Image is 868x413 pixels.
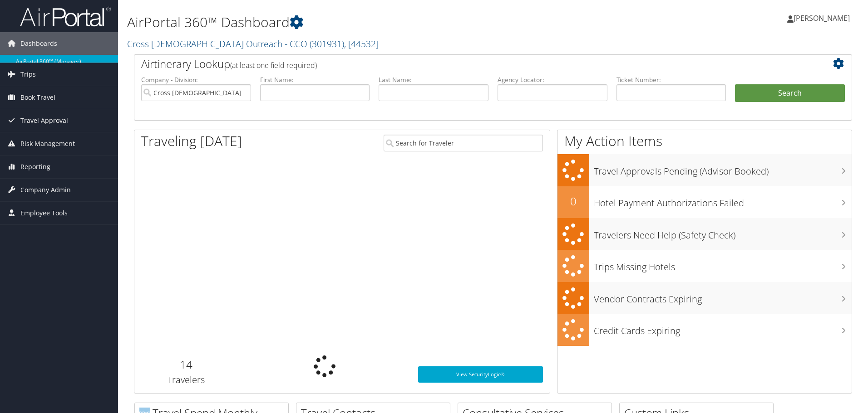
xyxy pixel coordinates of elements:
[594,160,852,178] h3: Travel Approvals Pending (Advisor Booked)
[141,357,232,372] h2: 14
[498,75,607,84] label: Agency Locator:
[418,366,543,383] a: View SecurityLogic®
[594,192,852,209] h3: Hotel Payment Authorizations Failed
[594,288,852,306] h3: Vendor Contracts Expiring
[20,63,36,86] span: Trips
[127,38,379,50] a: Cross [DEMOGRAPHIC_DATA] Outreach - CCO
[20,179,71,201] span: Company Admin
[384,135,543,151] input: Search for Traveler
[594,256,852,273] h3: Trips Missing Hotels
[230,60,317,70] span: (at least one field required)
[594,320,852,337] h3: Credit Cards Expiring
[20,155,50,178] span: Reporting
[616,75,726,84] label: Ticket Number:
[557,218,852,250] a: Travelers Need Help (Safety Check)
[379,75,488,84] label: Last Name:
[735,84,845,102] button: Search
[557,250,852,282] a: Trips Missing Hotels
[20,86,55,109] span: Book Travel
[20,132,75,155] span: Risk Management
[127,13,615,32] h1: AirPortal 360™ Dashboard
[557,131,852,151] h1: My Action Items
[20,202,68,224] span: Employee Tools
[787,5,859,32] a: [PERSON_NAME]
[557,154,852,186] a: Travel Approvals Pending (Advisor Booked)
[141,131,242,151] h1: Traveling [DATE]
[794,13,850,23] span: [PERSON_NAME]
[141,75,251,84] label: Company - Division:
[141,56,785,72] h2: Airtinerary Lookup
[557,282,852,314] a: Vendor Contracts Expiring
[344,38,379,50] span: , [ 44532 ]
[557,194,589,209] h2: 0
[20,6,111,27] img: airportal-logo.png
[141,374,232,386] h3: Travelers
[557,314,852,346] a: Credit Cards Expiring
[260,75,370,84] label: First Name:
[557,186,852,218] a: 0Hotel Payment Authorizations Failed
[594,224,852,242] h3: Travelers Need Help (Safety Check)
[20,109,68,132] span: Travel Approval
[20,32,57,55] span: Dashboards
[310,38,344,50] span: ( 301931 )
